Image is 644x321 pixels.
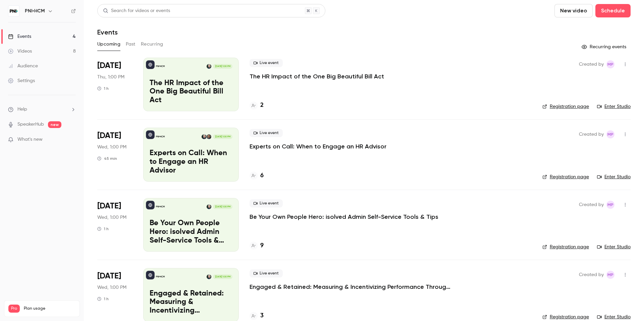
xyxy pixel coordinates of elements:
[97,128,132,181] div: Sep 17 Wed, 1:00 PM (America/New York)
[542,244,589,250] a: Registration page
[260,171,264,180] h4: 6
[97,144,126,150] span: Wed, 1:00 PM
[25,8,45,14] h6: PNI•HCM
[250,142,386,150] a: Experts on Call: When to Engage an HR Advisor
[8,77,35,84] div: Settings
[97,214,126,221] span: Wed, 1:00 PM
[143,58,239,111] a: The HR Impact of the One Big Beautiful Bill ActPNI•HCMAmy Miller[DATE] 1:00 PMThe HR Impact of th...
[597,103,631,110] a: Enter Studio
[250,283,451,291] a: Engaged & Retained: Measuring & Incentivizing Performance Through Engagement
[156,205,165,208] p: PNI•HCM
[48,121,61,128] span: new
[97,296,109,302] div: 1 h
[97,60,121,71] span: [DATE]
[213,204,232,209] span: [DATE] 1:00 PM
[68,137,76,143] iframe: Noticeable Trigger
[260,311,264,320] h4: 3
[97,39,120,50] button: Upcoming
[97,284,126,291] span: Wed, 1:00 PM
[8,305,20,313] span: Pro
[143,198,239,252] a: Be Your Own People Hero: isolved Admin Self-Service Tools & TipsPNI•HCMAmy Miller[DATE] 1:00 PMBe...
[579,201,604,209] span: Created by
[150,79,232,105] p: The HR Impact of the One Big Beautiful Bill Act
[579,42,631,52] button: Recurring events
[202,134,206,139] img: Amy Miller
[250,59,283,67] span: Live event
[213,134,232,139] span: [DATE] 1:00 PM
[17,121,44,128] a: SpeakerHub
[97,58,132,111] div: Aug 28 Thu, 1:00 PM (America/New York)
[606,60,614,68] span: Melissa Pisarski
[542,314,589,320] a: Registration page
[250,72,384,80] a: The HR Impact of the One Big Beautiful Bill Act
[156,275,165,278] p: PNI•HCM
[97,86,109,91] div: 1 h
[213,274,232,279] span: [DATE] 1:00 PM
[207,204,211,209] img: Amy Miller
[97,198,132,252] div: Oct 15 Wed, 1:00 PM (America/New York)
[579,271,604,279] span: Created by
[156,135,165,138] p: PNI•HCM
[150,149,232,175] p: Experts on Call: When to Engage an HR Advisor
[250,129,283,137] span: Live event
[17,136,43,143] span: What's new
[97,74,124,80] span: Thu, 1:00 PM
[542,103,589,110] a: Registration page
[542,174,589,180] a: Registration page
[8,63,38,69] div: Audience
[207,274,211,279] img: Amy Miller
[207,134,211,139] img: Kyle Wade
[250,213,438,221] a: Be Your Own People Hero: isolved Admin Self-Service Tools & Tips
[606,271,614,279] span: Melissa Pisarski
[554,4,593,17] button: New video
[141,39,163,50] button: Recurring
[250,241,264,250] a: 9
[606,130,614,138] span: Melissa Pisarski
[8,106,76,113] li: help-dropdown-opener
[97,271,121,281] span: [DATE]
[103,7,170,14] div: Search for videos or events
[607,201,613,209] span: MP
[97,156,117,161] div: 45 min
[250,199,283,207] span: Live event
[579,60,604,68] span: Created by
[24,306,75,311] span: Plan usage
[143,128,239,181] a: Experts on Call: When to Engage an HR AdvisorPNI•HCMKyle WadeAmy Miller[DATE] 1:00 PMExperts on C...
[597,244,631,250] a: Enter Studio
[207,64,211,69] img: Amy Miller
[213,64,232,69] span: [DATE] 1:00 PM
[606,201,614,209] span: Melissa Pisarski
[607,271,613,279] span: MP
[97,28,118,36] h1: Events
[17,106,27,113] span: Help
[250,269,283,277] span: Live event
[260,101,264,110] h4: 2
[607,130,613,138] span: MP
[150,219,232,245] p: Be Your Own People Hero: isolved Admin Self-Service Tools & Tips
[8,33,31,40] div: Events
[150,290,232,315] p: Engaged & Retained: Measuring & Incentivizing Performance Through Engagement
[260,241,264,250] h4: 9
[8,48,32,55] div: Videos
[97,130,121,141] span: [DATE]
[597,174,631,180] a: Enter Studio
[579,130,604,138] span: Created by
[97,226,109,232] div: 1 h
[156,65,165,68] p: PNI•HCM
[607,60,613,68] span: MP
[126,39,136,50] button: Past
[250,171,264,180] a: 6
[595,4,631,17] button: Schedule
[250,101,264,110] a: 2
[250,311,264,320] a: 3
[97,201,121,211] span: [DATE]
[597,314,631,320] a: Enter Studio
[8,6,19,16] img: PNI•HCM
